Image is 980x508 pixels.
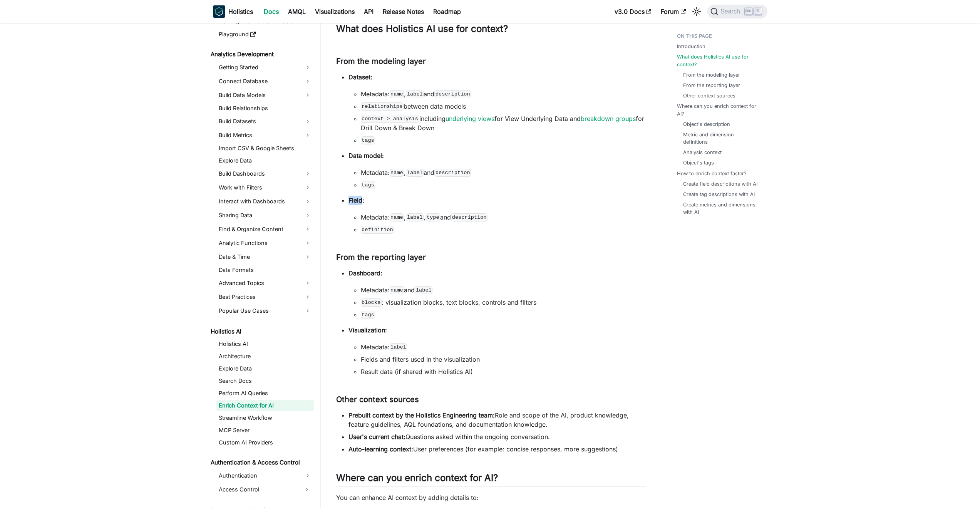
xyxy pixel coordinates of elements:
a: Streamline Workflow [216,412,314,423]
a: Where can you enrich context for AI? [677,102,763,117]
li: : visualization blocks, text blocks, controls and filters [361,298,646,307]
code: label [415,286,432,294]
a: Popular Use Cases [216,305,314,317]
strong: Dashboard: [348,269,382,277]
a: What does Holistics AI use for context? [677,53,763,68]
code: name [390,90,404,98]
a: Getting Started [216,61,314,74]
code: context > analysis [361,115,419,122]
a: Best Practices [216,291,314,303]
code: name [390,213,404,221]
a: Search Docs [216,376,314,386]
li: Result data (if shared with Holistics AI) [361,367,646,376]
h3: Other context sources [336,395,646,404]
nav: Docs sidebar [205,23,321,508]
a: underlying views [446,115,494,122]
code: tags [361,181,375,189]
a: Custom AI Providers [216,437,314,448]
a: Object's tags [683,159,714,166]
li: User preferences (for example: concise responses, more suggestions) [348,444,646,454]
a: Work with Filters [216,181,314,194]
a: v3.0 Docs [610,5,656,18]
li: Metadata: , and [361,89,646,99]
h3: From the modeling layer [336,57,646,66]
a: HolisticsHolistics [213,5,253,18]
code: definition [361,226,394,233]
li: Questions asked within the ongoing conversation. [348,432,646,441]
a: From the reporting layer [683,82,740,89]
li: between data models [361,102,646,111]
a: Build Relationships [216,103,314,114]
strong: Data model: [348,152,384,159]
code: blocks [361,298,382,306]
p: You can enhance AI context by adding details to: [336,493,646,502]
a: Create tag descriptions with AI [683,191,755,198]
a: Object's description [683,121,730,128]
a: Build Datasets [216,115,314,127]
a: Interact with Dashboards [216,195,314,208]
strong: User's current chat: [348,433,405,441]
a: Roadmap [429,5,466,18]
code: tags [361,136,375,144]
a: AMQL [283,5,310,18]
strong: Auto-learning context: [348,445,413,453]
code: label [406,90,424,98]
code: relationships [361,102,404,110]
a: Explore Data [216,363,314,374]
a: Analytic Functions [216,237,314,249]
code: name [390,169,404,176]
code: label [406,213,424,221]
code: description [434,90,471,98]
a: Import CSV & Google Sheets [216,143,314,154]
code: tags [361,311,375,319]
a: Date & Time [216,251,314,263]
b: Holistics [228,7,253,16]
li: including for View Underlying Data and for Drill Down & Break Down [361,114,646,132]
a: breakdown groups [581,115,636,122]
img: Holistics [213,5,225,18]
a: Holistics AI [216,339,314,349]
strong: Visualization: [348,326,387,334]
h2: What does Holistics AI use for context? [336,23,646,38]
li: Fields and filters used in the visualization [361,355,646,364]
a: Playground [216,29,314,40]
a: Metric and dimension definitions [683,131,760,146]
a: Release Notes [378,5,429,18]
strong: Prebuilt context by the Holistics Engineering team: [348,411,495,419]
code: label [390,343,407,351]
a: From the modeling layer [683,71,740,79]
a: Find & Organize Content [216,223,314,235]
li: Role and scope of the AI, product knowledge, feature guidelines, AQL foundations, and documentati... [348,411,646,429]
li: Metadata: [361,342,646,352]
a: Forum [656,5,690,18]
a: Create field descriptions with AI [683,180,757,188]
h3: From the reporting layer [336,253,646,262]
a: Analysis context [683,149,722,156]
button: Search (Ctrl+K) [707,5,767,18]
button: Switch between dark and light mode (currently light mode) [690,5,703,18]
a: Visualizations [310,5,359,18]
a: Build Dashboards [216,168,314,180]
a: Access Control [216,483,300,496]
a: Authentication & Access Control [208,457,314,468]
code: description [434,169,471,176]
a: How to enrich context faster? [677,170,747,177]
a: MCP Server [216,425,314,436]
a: Architecture [216,351,314,362]
a: Enrich Context for AI [216,400,314,411]
a: Analytics Development [208,49,314,60]
a: Holistics AI [208,326,314,337]
a: Authentication [216,469,314,482]
code: label [406,169,424,176]
a: Perform AI Queries [216,388,314,399]
code: name [390,286,404,294]
strong: Dataset: [348,73,372,81]
a: API [359,5,378,18]
code: description [451,213,487,221]
code: type [426,213,440,221]
a: Build Data Models [216,89,314,101]
span: Search [718,8,745,15]
h2: Where can you enrich context for AI? [336,472,646,487]
a: Connect Database [216,75,314,87]
a: Docs [259,5,283,18]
